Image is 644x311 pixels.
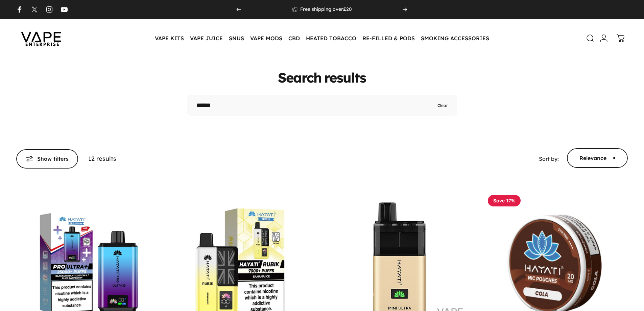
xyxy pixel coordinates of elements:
[613,31,628,46] a: 0 items
[303,31,359,45] summary: HEATED TOBACCO
[278,71,321,84] animate-element: Search
[247,31,285,45] summary: VAPE MODS
[539,155,559,162] span: Sort by:
[343,6,346,12] strong: £
[300,6,352,13] p: Free shipping over 20
[418,31,492,45] summary: SMOKING ACCESSORIES
[437,102,448,109] button: Clear
[226,31,247,45] summary: SNUS
[152,31,187,45] summary: VAPE KITS
[324,71,366,84] animate-element: results
[11,22,72,54] img: Vape Enterprise
[16,149,78,169] button: Show filters
[285,31,303,45] summary: CBD
[187,31,226,45] summary: VAPE JUICE
[88,154,116,164] p: 12 results
[359,31,418,45] summary: RE-FILLED & PODS
[152,31,492,45] nav: Primary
